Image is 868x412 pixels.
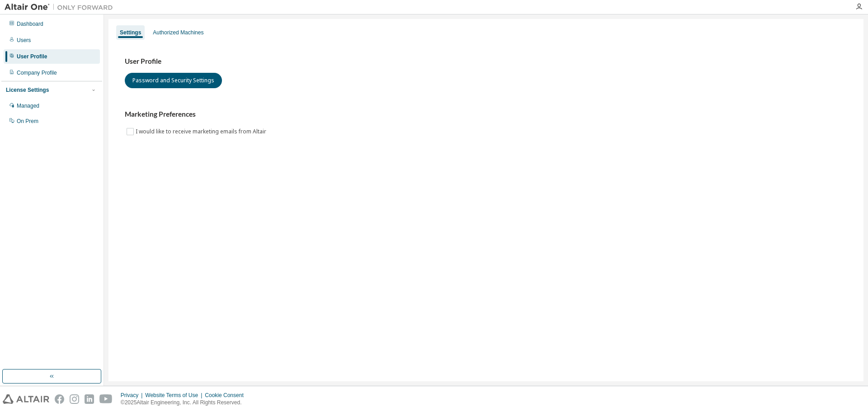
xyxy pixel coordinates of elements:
div: Website Terms of Use [145,392,205,399]
p: © 2025 Altair Engineering, Inc. All Rights Reserved. [121,399,249,407]
div: Authorized Machines [153,29,203,36]
div: Dashboard [17,20,43,28]
h3: Marketing Preferences [125,110,847,119]
h3: User Profile [125,57,847,66]
img: youtube.svg [99,394,113,404]
img: linkedin.svg [85,394,94,404]
img: Altair One [5,3,118,12]
div: Privacy [121,392,145,399]
div: Settings [120,29,141,36]
button: Password and Security Settings [125,73,222,88]
div: On Prem [17,118,38,125]
div: Company Profile [17,69,57,76]
div: Cookie Consent [205,392,249,399]
img: altair_logo.svg [3,394,49,404]
div: Managed [17,102,39,109]
div: User Profile [17,53,47,60]
label: I would like to receive marketing emails from Altair [136,126,268,137]
div: Users [17,37,31,44]
img: facebook.svg [55,394,64,404]
img: instagram.svg [70,394,79,404]
div: License Settings [6,86,49,94]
